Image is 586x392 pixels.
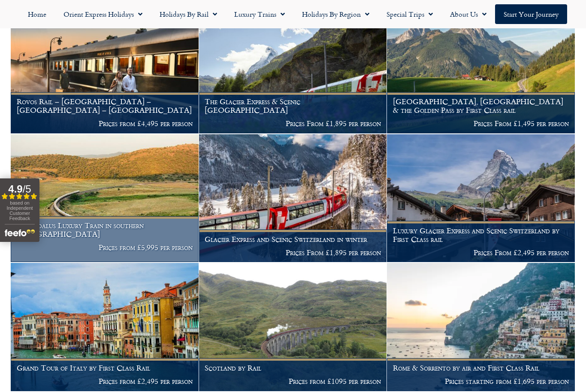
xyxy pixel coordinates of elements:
[495,4,567,24] a: Start your Journey
[11,5,199,134] a: Rovos Rail – [GEOGRAPHIC_DATA] – [GEOGRAPHIC_DATA] – [GEOGRAPHIC_DATA] Prices from £4,495 per person
[17,221,193,238] h1: Al-Andalus Luxury Train in southern [GEOGRAPHIC_DATA]
[387,263,575,392] a: Rome & Sorrento by air and First Class Rail Prices starting from £1,695 per person
[17,377,193,386] p: Prices from £2,495 per person
[393,226,569,243] h1: Luxury Glacier Express and Scenic Switzerland by First Class rail
[55,4,151,24] a: Orient Express Holidays
[11,263,199,392] a: Grand Tour of Italy by First Class Rail Prices from £2,495 per person
[393,97,569,114] h1: [GEOGRAPHIC_DATA], [GEOGRAPHIC_DATA] & the Golden Pass by First Class rail
[17,119,193,128] p: Prices from £4,495 per person
[17,97,193,114] h1: Rovos Rail – [GEOGRAPHIC_DATA] – [GEOGRAPHIC_DATA] – [GEOGRAPHIC_DATA]
[205,377,381,386] p: Prices from £1095 per person
[199,134,387,263] a: Glacier Express and Scenic Switzerland in winter Prices From £1,895 per person
[11,5,199,133] img: Pride Of Africa Train Holiday
[378,4,441,24] a: Special Trips
[205,119,381,128] p: Prices From £1,895 per person
[226,4,293,24] a: Luxury Trains
[19,4,55,24] a: Home
[393,248,569,257] p: Prices From £2,495 per person
[441,4,495,24] a: About Us
[205,364,381,372] h1: Scotland by Rail
[293,4,378,24] a: Holidays by Region
[205,248,381,257] p: Prices From £1,895 per person
[393,364,569,372] h1: Rome & Sorrento by air and First Class Rail
[17,364,193,372] h1: Grand Tour of Italy by First Class Rail
[151,4,226,24] a: Holidays by Rail
[393,119,569,128] p: Prices From £1,495 per person
[199,263,387,392] a: Scotland by Rail Prices from £1095 per person
[387,134,575,263] a: Luxury Glacier Express and Scenic Switzerland by First Class rail Prices From £2,495 per person
[17,243,193,252] p: Prices from £5,995 per person
[205,97,381,114] h1: The Glacier Express & Scenic [GEOGRAPHIC_DATA]
[393,377,569,386] p: Prices starting from £1,695 per person
[199,5,387,134] a: The Glacier Express & Scenic [GEOGRAPHIC_DATA] Prices From £1,895 per person
[205,235,381,244] h1: Glacier Express and Scenic Switzerland in winter
[387,5,575,134] a: [GEOGRAPHIC_DATA], [GEOGRAPHIC_DATA] & the Golden Pass by First Class rail Prices From £1,495 per...
[4,4,582,24] nav: Menu
[11,134,199,263] a: Al-Andalus Luxury Train in southern [GEOGRAPHIC_DATA] Prices from £5,995 per person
